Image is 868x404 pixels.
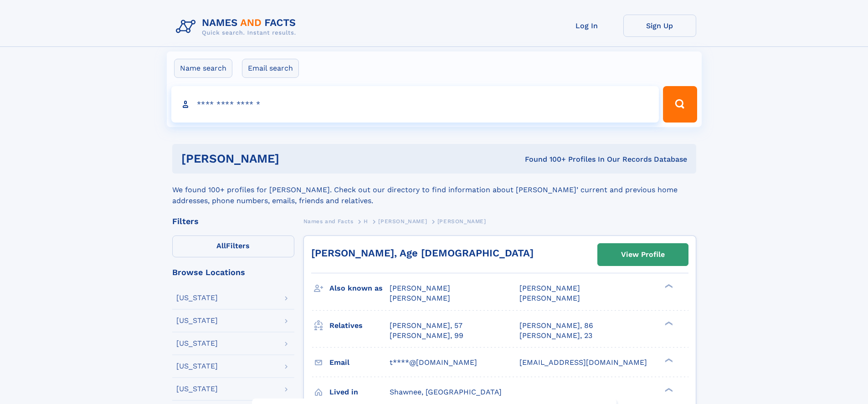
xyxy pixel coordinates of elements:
[329,281,390,296] h3: Also known as
[663,357,673,363] div: ❯
[176,317,218,324] div: [US_STATE]
[519,321,593,331] a: [PERSON_NAME], 86
[437,218,486,225] span: [PERSON_NAME]
[172,217,294,225] div: Filters
[364,215,368,227] a: H
[402,154,687,164] div: Found 100+ Profiles In Our Records Database
[390,321,462,331] a: [PERSON_NAME], 57
[329,318,390,333] h3: Relatives
[663,320,673,326] div: ❯
[176,294,218,302] div: [US_STATE]
[663,86,697,123] button: Search Button
[171,86,659,123] input: search input
[364,218,368,225] span: H
[242,59,299,78] label: Email search
[519,294,580,302] span: [PERSON_NAME]
[329,355,390,370] h3: Email
[663,283,673,289] div: ❯
[176,385,218,393] div: [US_STATE]
[550,15,623,37] a: Log In
[519,284,580,292] span: [PERSON_NAME]
[519,358,647,367] span: [EMAIL_ADDRESS][DOMAIN_NAME]
[172,174,696,206] div: We found 100+ profiles for [PERSON_NAME]. Check out our directory to find information about [PERS...
[390,388,502,396] span: Shawnee, [GEOGRAPHIC_DATA]
[390,294,450,302] span: [PERSON_NAME]
[519,331,592,341] a: [PERSON_NAME], 23
[311,247,534,259] a: [PERSON_NAME], Age [DEMOGRAPHIC_DATA]
[174,59,232,78] label: Name search
[172,235,294,257] label: Filters
[390,284,450,292] span: [PERSON_NAME]
[176,340,218,347] div: [US_STATE]
[378,218,427,225] span: [PERSON_NAME]
[172,268,294,276] div: Browse Locations
[390,331,463,341] a: [PERSON_NAME], 99
[329,384,390,400] h3: Lived in
[378,215,427,227] a: [PERSON_NAME]
[172,15,303,39] img: Logo Names and Facts
[623,15,696,37] a: Sign Up
[663,387,673,393] div: ❯
[598,244,688,266] a: View Profile
[216,241,226,250] span: All
[303,215,354,227] a: Names and Facts
[621,244,665,265] div: View Profile
[181,153,402,164] h1: [PERSON_NAME]
[176,363,218,370] div: [US_STATE]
